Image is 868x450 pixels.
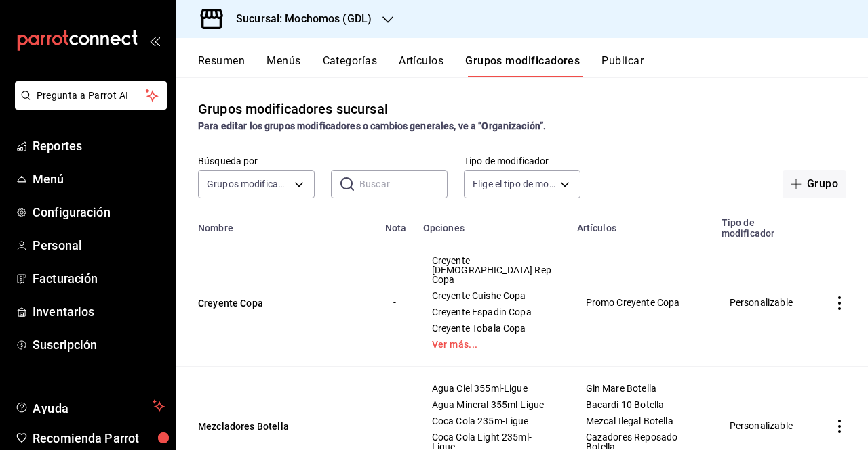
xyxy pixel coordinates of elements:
span: Configuración [33,203,165,221]
span: Creyente Tobala Copa [432,323,552,333]
span: Agua Ciel 355ml-Ligue [432,384,552,393]
button: Publicar [601,54,644,77]
button: Menús [267,54,300,77]
button: actions [833,296,846,310]
span: Creyente Espadin Copa [432,307,552,317]
span: Coca Cola 235m-Ligue [432,416,552,426]
button: Mezcladores Botella [198,420,361,433]
span: Promo Creyente Copa [586,298,696,307]
button: Creyente Copa [198,296,361,310]
span: Facturación [33,269,165,288]
h3: Sucursal: Mochomos (GDL) [225,11,372,27]
td: - [377,239,415,367]
button: open_drawer_menu [149,35,160,46]
button: Artículos [399,54,443,77]
th: Nota [377,209,415,239]
span: Ayuda [33,398,147,414]
span: Reportes [33,137,165,155]
input: Buscar [359,171,448,198]
strong: Para editar los grupos modificadores o cambios generales, ve a “Organización”. [198,120,546,131]
span: Menú [33,170,165,188]
button: Categorías [323,54,378,77]
span: Grupos modificadores [207,177,290,191]
a: Ver más... [432,340,552,349]
label: Tipo de modificador [464,156,580,166]
div: Grupos modificadores sucursal [198,99,388,119]
span: Pregunta a Parrot AI [37,89,146,103]
td: Personalizable [713,239,811,367]
button: Grupos modificadores [465,54,580,77]
th: Tipo de modificador [713,209,811,239]
span: Mezcal Ilegal Botella [586,416,696,426]
label: Búsqueda por [198,156,315,166]
span: Creyente Cuishe Copa [432,291,552,300]
span: Inventarios [33,302,165,321]
span: Personal [33,236,165,254]
th: Nombre [176,209,377,239]
th: Opciones [415,209,569,239]
span: Bacardi 10 Botella [586,400,696,409]
span: Creyente [DEMOGRAPHIC_DATA] Rep Copa [432,256,552,284]
div: navigation tabs [198,54,868,77]
span: Agua Mineral 355ml-Ligue [432,400,552,409]
button: Resumen [198,54,245,77]
a: Pregunta a Parrot AI [9,98,167,112]
th: Artículos [569,209,713,239]
span: Suscripción [33,336,165,354]
span: Recomienda Parrot [33,429,165,447]
button: Pregunta a Parrot AI [15,81,167,110]
button: actions [833,420,846,433]
span: Gin Mare Botella [586,384,696,393]
button: Grupo [783,170,846,198]
span: Elige el tipo de modificador [473,177,555,191]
